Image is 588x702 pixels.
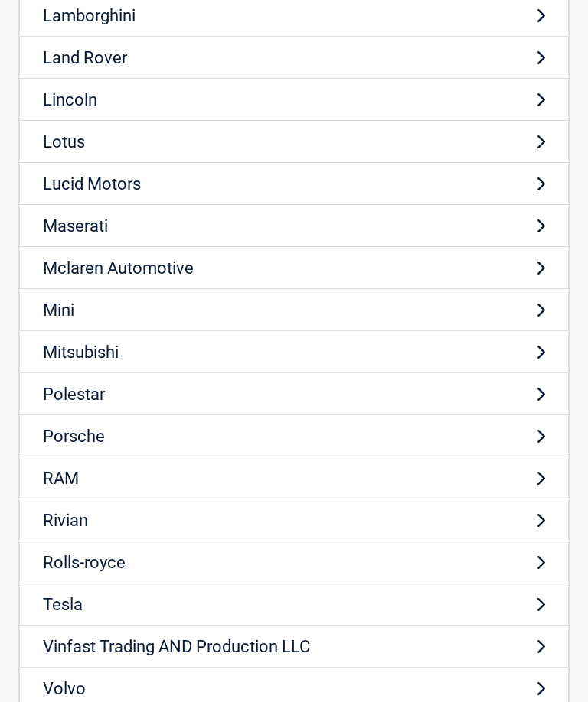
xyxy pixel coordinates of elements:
[19,584,569,626] a: Tesla
[19,542,569,584] a: Rolls-royce
[19,458,569,500] a: RAM
[19,122,569,164] a: Lotus
[19,416,569,458] a: Porsche
[19,626,569,668] a: Vinfast Trading AND Production LLC
[19,164,569,206] a: Lucid Motors
[19,80,569,122] a: Lincoln
[19,374,569,416] a: Polestar
[19,248,569,290] a: Mclaren Automotive
[19,37,569,80] a: Land Rover
[19,500,569,542] a: Rivian
[19,206,569,248] a: Maserati
[19,290,569,332] a: Mini
[19,332,569,374] a: Mitsubishi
